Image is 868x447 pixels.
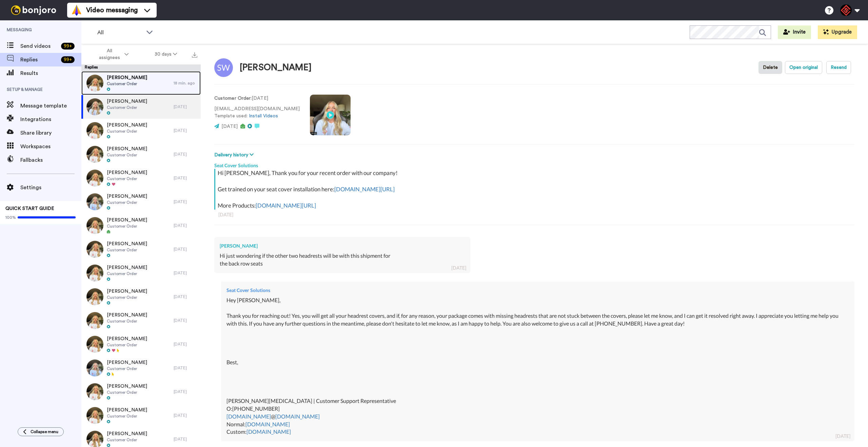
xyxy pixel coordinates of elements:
img: b54035e2-4d99-4c48-b1d6-28864ee44743-thumb.jpg [86,146,103,163]
span: Customer Order [107,342,147,348]
img: 57b2b76f-255b-4d0f-ab7a-9db47b412f13-thumb.jpg [86,312,103,329]
div: [DATE] [174,365,197,371]
span: Customer Order [107,223,147,229]
span: [PERSON_NAME] [107,193,147,200]
img: 62401c04-7ad4-4ef9-b427-36f55b24b825-thumb.jpg [86,122,103,139]
span: 100% [5,215,16,220]
img: 96e7cb33-0ad0-4b88-82f8-5b0011c9af66-thumb.jpg [86,288,103,305]
span: Customer Order [107,318,147,324]
span: [PERSON_NAME] [107,240,147,247]
span: Customer Order [107,105,147,110]
span: Replies [20,56,58,64]
a: [PERSON_NAME]Customer Order[DATE] [81,261,201,285]
div: [DATE] [174,294,197,299]
button: Delete [758,61,782,74]
span: Fallbacks [20,156,81,164]
div: [DATE] [174,389,197,394]
span: [PERSON_NAME] [107,264,147,271]
span: [PERSON_NAME] [107,359,147,366]
a: Install Videos [249,114,278,118]
div: 99 + [61,56,75,63]
span: [PERSON_NAME] [107,98,147,105]
span: Results [20,69,81,77]
span: Customer Order [107,437,147,443]
img: 654933cc-dacb-4231-b564-02dfa2f0c855-thumb.jpg [86,359,103,376]
span: Collapse menu [31,429,58,434]
strong: Customer Order [214,96,251,101]
p: : [DATE] [214,95,300,102]
a: [PERSON_NAME]Customer Order18 min. ago [81,71,201,95]
span: [PERSON_NAME] [107,217,147,223]
button: Export all results that match these filters now. [190,49,199,59]
div: Hi [PERSON_NAME], Thank you for your recent order with our company! Get trained on your seat cove... [218,169,853,210]
button: All assignees [83,45,142,64]
span: Customer Order [107,413,147,419]
a: [DOMAIN_NAME][URL] [334,186,395,193]
div: Seat Cover Solutions [214,159,854,169]
button: 30 days [142,48,190,60]
div: Hey [PERSON_NAME], Thank you for reaching out! Yes, you will get all your headrest covers, and if... [226,296,849,436]
button: Invite [778,25,811,39]
div: 99 + [61,43,75,50]
span: Send videos [20,42,58,50]
img: df15f537-7590-4922-902a-a0f9944ab2ee-thumb.jpg [86,336,103,353]
div: [DATE] [835,433,850,440]
span: Customer Order [107,152,147,158]
div: [DATE] [174,247,197,252]
span: Customer Order [107,81,147,86]
span: [PERSON_NAME] [107,407,147,413]
span: All assignees [96,47,123,61]
span: [PERSON_NAME] [107,122,147,129]
span: Customer Order [107,200,147,205]
button: Delivery history [214,151,256,159]
span: Share library [20,129,81,137]
a: [PERSON_NAME]Customer Order[DATE] [81,119,201,142]
span: [PERSON_NAME] [107,430,147,437]
div: [PERSON_NAME] [240,63,312,73]
span: QUICK START GUIDE [5,206,54,211]
span: Customer Order [107,271,147,276]
span: Customer Order [107,247,147,253]
img: 3d5c8ce4-51f4-4b56-a874-141fb3aa49ed-thumb.jpg [86,217,103,234]
img: d54859e9-cf5f-46b9-bba1-5f0ae0fa1de1-thumb.jpg [86,193,103,210]
a: [PERSON_NAME]Customer Order[DATE] [81,190,201,214]
p: [EMAIL_ADDRESS][DOMAIN_NAME] Template used: [214,105,300,120]
div: [DATE] [174,175,197,181]
div: [DATE] [451,265,466,271]
span: Customer Order [107,176,147,181]
div: [DATE] [174,223,197,228]
img: export.svg [192,52,197,58]
span: Customer Order [107,390,147,395]
span: [DATE] [221,124,238,129]
div: [DATE] [174,199,197,205]
div: [PERSON_NAME] [220,242,465,249]
div: Hi just wondering if the other two headrests will be with this shipment for the back row seats [220,252,465,268]
div: [DATE] [174,270,197,276]
img: 62bcd009-1bee-4051-8405-fe6868544970-thumb.jpg [86,407,103,424]
div: 18 min. ago [174,80,197,86]
a: [PERSON_NAME]Customer Order[DATE] [81,332,201,356]
span: All [97,28,143,37]
div: [DATE] [174,104,197,110]
a: [PERSON_NAME]Customer Order[DATE] [81,404,201,427]
span: Customer Order [107,295,147,300]
a: [PERSON_NAME]Customer Order[DATE] [81,95,201,119]
a: [DOMAIN_NAME] [246,428,291,435]
a: [PERSON_NAME]Customer Order[DATE] [81,237,201,261]
div: [DATE] [174,152,197,157]
img: 0db70c1f-9ce0-4807-80f1-5d7cfd762dd6-thumb.jpg [86,75,103,92]
a: [PERSON_NAME]Customer Order[DATE] [81,214,201,237]
a: [PERSON_NAME]Customer Order[DATE] [81,166,201,190]
img: bj-logo-header-white.svg [8,5,59,15]
span: Integrations [20,115,81,123]
span: [PERSON_NAME] [107,288,147,295]
a: [PERSON_NAME]Customer Order[DATE] [81,380,201,404]
span: [PERSON_NAME] [107,145,147,152]
span: Settings [20,183,81,192]
div: Replies [81,64,201,71]
a: [PERSON_NAME]Customer Order[DATE] [81,356,201,380]
div: [DATE] [174,413,197,418]
div: Seat Cover Solutions [226,287,849,294]
span: [PERSON_NAME] [107,74,147,81]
